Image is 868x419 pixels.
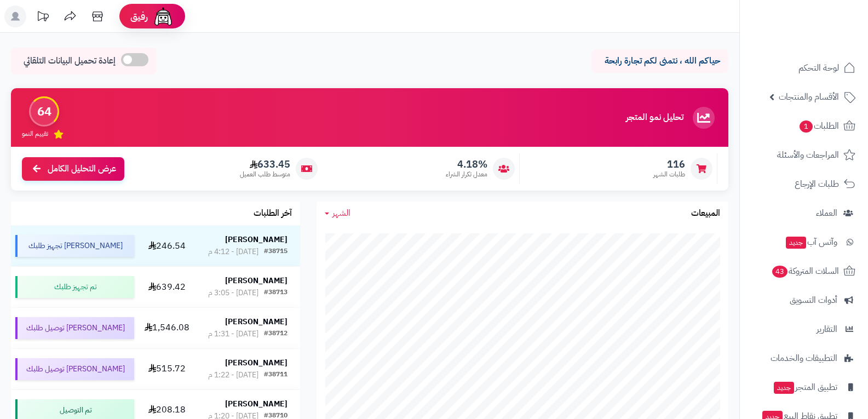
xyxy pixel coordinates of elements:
strong: [PERSON_NAME] [225,398,288,410]
a: لوحة التحكم [746,55,861,81]
span: أدوات التسويق [790,292,837,308]
span: الطلبات [798,118,839,134]
span: التقارير [817,322,837,337]
img: ai-face.png [152,5,174,27]
span: متوسط طلب العميل [240,170,290,179]
span: عرض التحليل الكامل [48,163,116,175]
span: طلبات الشهر [653,170,685,179]
span: 633.45 [240,158,290,170]
span: طلبات الإرجاع [795,176,839,192]
span: 43 [772,266,787,278]
a: الطلبات1 [746,113,861,139]
a: التقارير [746,316,861,342]
span: جديد [786,237,806,249]
div: [PERSON_NAME] توصيل طلبك [15,358,134,380]
td: 515.72 [139,349,196,389]
div: [DATE] - 4:12 م [208,246,258,257]
img: logo-2.png [794,27,858,50]
a: العملاء [746,200,861,226]
strong: [PERSON_NAME] [225,234,288,245]
a: طلبات الإرجاع [746,171,861,197]
a: السلات المتروكة43 [746,258,861,284]
span: تطبيق المتجر [773,380,837,395]
div: تم تجهيز طلبك [15,276,134,298]
div: [DATE] - 3:05 م [208,288,258,299]
td: 246.54 [139,226,196,266]
strong: [PERSON_NAME] [225,316,288,328]
a: المراجعات والأسئلة [746,142,861,168]
span: 4.18% [446,158,487,170]
h3: آخر الطلبات [254,209,292,219]
span: 1 [800,120,813,133]
div: #38712 [264,329,288,340]
div: #38715 [264,246,288,257]
div: #38713 [264,288,288,299]
h3: تحليل نمو المتجر [626,113,683,123]
span: 116 [653,158,685,170]
span: معدل تكرار الشراء [446,170,487,179]
a: عرض التحليل الكامل [22,157,124,181]
a: تحديثات المنصة [29,5,56,30]
span: تقييم النمو [22,129,48,139]
span: المراجعات والأسئلة [777,147,839,163]
a: وآتس آبجديد [746,229,861,255]
td: 639.42 [139,267,196,307]
div: [PERSON_NAME] توصيل طلبك [15,317,134,339]
span: لوحة التحكم [798,60,839,76]
td: 1,546.08 [139,308,196,348]
span: إعادة تحميل البيانات التلقائي [24,55,116,67]
strong: [PERSON_NAME] [225,275,288,286]
div: #38711 [264,370,288,381]
span: السلات المتروكة [771,263,839,279]
strong: [PERSON_NAME] [225,357,288,369]
div: [PERSON_NAME] تجهيز طلبك [15,235,134,257]
span: جديد [774,382,794,394]
a: الشهر [325,207,350,220]
a: تطبيق المتجرجديد [746,374,861,400]
span: التطبيقات والخدمات [771,351,837,366]
span: الشهر [332,206,350,220]
a: التطبيقات والخدمات [746,345,861,371]
div: [DATE] - 1:31 م [208,329,258,340]
span: رفيق [130,10,148,23]
span: وآتس آب [785,234,837,250]
div: [DATE] - 1:22 م [208,370,258,381]
span: الأقسام والمنتجات [779,89,839,105]
h3: المبيعات [691,209,720,219]
span: العملاء [816,205,837,221]
p: حياكم الله ، نتمنى لكم تجارة رابحة [600,55,720,67]
a: أدوات التسويق [746,287,861,313]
